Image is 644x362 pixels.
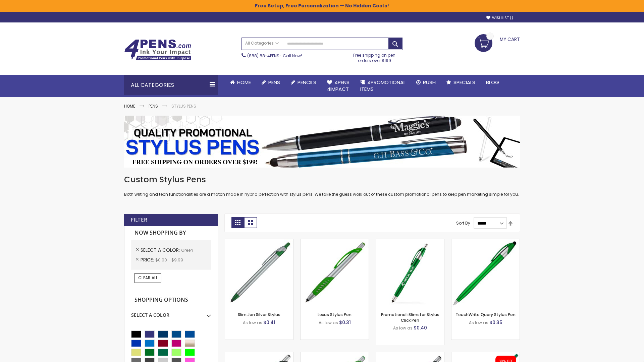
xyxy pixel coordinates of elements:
[376,352,444,358] a: Lexus Metallic Stylus Pen-Green
[393,325,413,331] span: As low as
[171,103,196,109] strong: Stylus Pens
[225,239,293,244] a: Slim Jen Silver Stylus-Green
[237,79,251,86] span: Home
[245,41,279,46] span: All Categories
[141,247,181,253] span: Select A Color
[243,320,262,325] span: As low as
[376,239,444,307] img: Promotional iSlimster Stylus Click Pen-Green
[135,273,161,283] a: Clear All
[298,79,316,86] span: Pencils
[486,15,513,20] a: Wishlist
[124,174,520,197] div: Both writing and tech functionalities are a match made in hybrid perfection with stylus pens. We ...
[322,75,355,97] a: 4Pens4impact
[131,293,211,307] strong: Shopping Options
[301,239,369,244] a: Lexus Stylus Pen-Green
[263,319,275,326] span: $0.41
[231,217,244,228] strong: Grid
[124,116,520,168] img: Stylus Pens
[268,79,280,86] span: Pens
[318,312,352,317] a: Lexus Stylus Pen
[455,312,516,317] a: TouchWrite Query Stylus Pen
[360,79,406,93] span: 4PROMOTIONAL ITEMS
[301,239,369,307] img: Lexus Stylus Pen-Green
[486,79,499,86] span: Blog
[453,79,475,86] span: Specials
[124,174,520,185] h1: Custom Stylus Pens
[149,103,158,109] a: Pens
[141,256,155,263] span: Price
[469,320,488,325] span: As low as
[481,75,504,90] a: Blog
[131,307,211,318] div: Select A Color
[451,239,520,244] a: TouchWrite Query Stylus Pen-Green
[131,216,147,224] strong: Filter
[301,352,369,358] a: Boston Silver Stylus Pen-Green
[285,75,322,90] a: Pencils
[225,239,293,307] img: Slim Jen Silver Stylus-Green
[256,75,285,90] a: Pens
[242,38,282,49] a: All Categories
[451,352,520,358] a: iSlimster II - Full Color-Green
[238,312,280,317] a: Slim Jen Silver Stylus
[346,50,403,63] div: Free shipping on pen orders over $199
[247,53,302,59] span: - Call Now!
[423,79,436,86] span: Rush
[414,324,427,331] span: $0.40
[225,75,256,90] a: Home
[181,247,193,253] span: Green
[131,226,211,240] strong: Now Shopping by
[376,239,444,244] a: Promotional iSlimster Stylus Click Pen-Green
[441,75,481,90] a: Specials
[339,319,351,326] span: $0.31
[411,75,441,90] a: Rush
[451,239,520,307] img: TouchWrite Query Stylus Pen-Green
[225,352,293,358] a: Boston Stylus Pen-Green
[138,275,158,281] span: Clear All
[124,103,135,109] a: Home
[247,53,279,59] a: (888) 88-4PENS
[381,312,439,323] a: Promotional iSlimster Stylus Click Pen
[456,220,470,226] label: Sort By
[327,79,350,93] span: 4Pens 4impact
[489,319,502,326] span: $0.35
[124,75,218,95] div: All Categories
[155,257,183,263] span: $0.00 - $9.99
[319,320,338,325] span: As low as
[124,39,191,61] img: 4Pens Custom Pens and Promotional Products
[355,75,411,97] a: 4PROMOTIONALITEMS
